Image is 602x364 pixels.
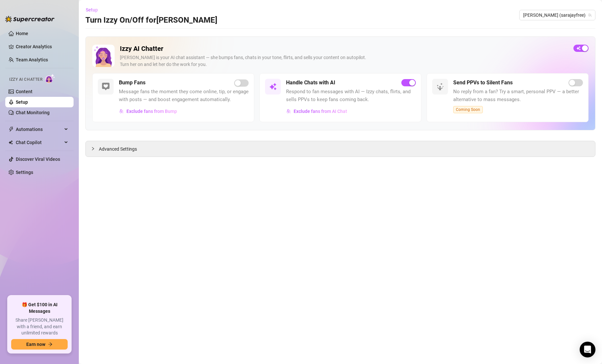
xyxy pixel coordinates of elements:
[126,109,177,114] span: Exclude fans from Bump
[99,145,137,153] span: Advanced Settings
[16,31,28,36] a: Home
[286,88,416,103] span: Respond to fan messages with AI — Izzy chats, flirts, and sells PPVs to keep fans coming back.
[120,54,568,68] div: [PERSON_NAME] is your AI chat assistant — she bumps fans, chats in your tone, flirts, and sells y...
[16,41,68,52] a: Creator Analytics
[16,99,28,105] a: Setup
[26,342,45,347] span: Earn now
[11,317,68,336] span: Share [PERSON_NAME] with a friend, and earn unlimited rewards
[45,74,55,83] img: AI Chatter
[85,15,217,26] h3: Turn Izzy On/Off for [PERSON_NAME]
[85,5,103,15] button: Setup
[120,45,568,53] h2: Izzy AI Chatter
[91,145,99,152] div: collapsed
[92,45,115,67] img: Izzy AI Chatter
[119,79,145,87] h5: Bump Fans
[523,10,591,20] span: Sara (sarajayfree)
[91,147,95,151] span: collapsed
[286,79,335,87] h5: Handle Chats with AI
[16,57,48,62] a: Team Analytics
[11,339,68,350] button: Earn nowarrow-right
[16,157,60,162] a: Discover Viral Videos
[580,342,595,357] div: Open Intercom Messenger
[294,109,347,114] span: Exclude fans from AI Chat
[48,342,53,347] span: arrow-right
[453,106,483,113] span: Coming Soon
[9,140,13,145] img: Chat Copilot
[269,83,277,91] img: svg%3e
[16,110,50,115] a: Chat Monitoring
[588,13,592,17] span: team
[286,109,291,114] img: svg%3e
[119,106,177,117] button: Exclude fans from Bump
[16,89,33,94] a: Content
[16,137,62,148] span: Chat Copilot
[86,7,98,12] span: Setup
[436,83,444,91] img: svg%3e
[453,79,513,87] h5: Send PPVs to Silent Fans
[453,88,583,103] span: No reply from a fan? Try a smart, personal PPV — a better alternative to mass messages.
[11,302,68,314] span: 🎁 Get $100 in AI Messages
[9,76,42,83] span: Izzy AI Chatter
[119,109,124,114] img: svg%3e
[286,106,347,117] button: Exclude fans from AI Chat
[102,83,110,91] img: svg%3e
[16,170,33,175] a: Settings
[9,127,14,132] span: thunderbolt
[5,16,55,22] img: logo-BBDzfeDw.svg
[16,124,62,135] span: Automations
[119,88,249,103] span: Message fans the moment they come online, tip, or engage with posts — and boost engagement automa...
